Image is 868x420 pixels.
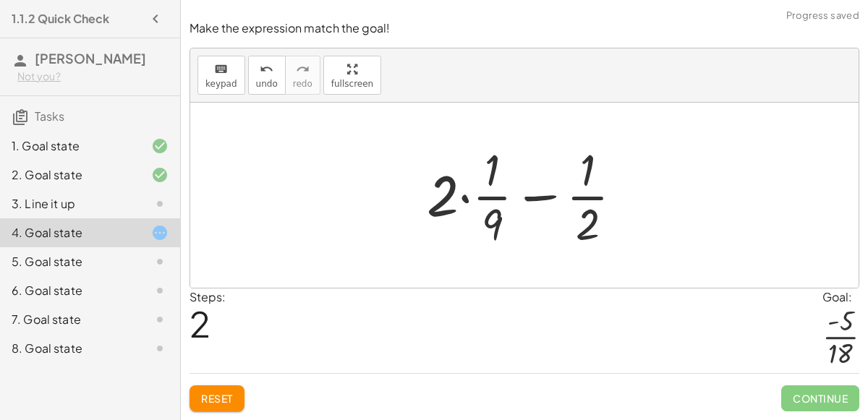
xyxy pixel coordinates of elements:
[331,79,373,89] span: fullscreen
[35,108,64,124] span: Tasks
[17,69,169,84] div: Not you?
[285,56,320,95] button: redoredo
[12,10,109,27] h4: 1.1.2 Quick Check
[12,253,128,270] div: 5. Goal state
[190,20,859,37] p: Make the expression match the goal!
[256,79,278,89] span: undo
[12,340,128,357] div: 8. Goal state
[12,282,128,299] div: 6. Goal state
[201,392,233,405] span: Reset
[190,301,210,346] span: 2
[12,195,128,213] div: 3. Line it up
[12,224,128,241] div: 4. Goal state
[12,137,128,155] div: 1. Goal state
[260,61,273,78] i: undo
[151,311,169,328] i: Task not started.
[12,166,128,184] div: 2. Goal state
[323,56,381,95] button: fullscreen
[822,288,859,306] div: Goal:
[197,56,245,95] button: keyboardkeypad
[35,50,146,67] span: [PERSON_NAME]
[190,385,244,411] button: Reset
[151,340,169,357] i: Task not started.
[248,56,286,95] button: undoundo
[151,166,169,184] i: Task finished and correct.
[786,9,859,23] span: Progress saved
[151,137,169,155] i: Task finished and correct.
[296,61,310,78] i: redo
[151,224,169,241] i: Task started.
[151,195,169,213] i: Task not started.
[293,79,312,89] span: redo
[151,282,169,299] i: Task not started.
[190,289,226,304] label: Steps:
[12,311,128,328] div: 7. Goal state
[214,61,228,78] i: keyboard
[151,253,169,270] i: Task not started.
[205,79,237,89] span: keypad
